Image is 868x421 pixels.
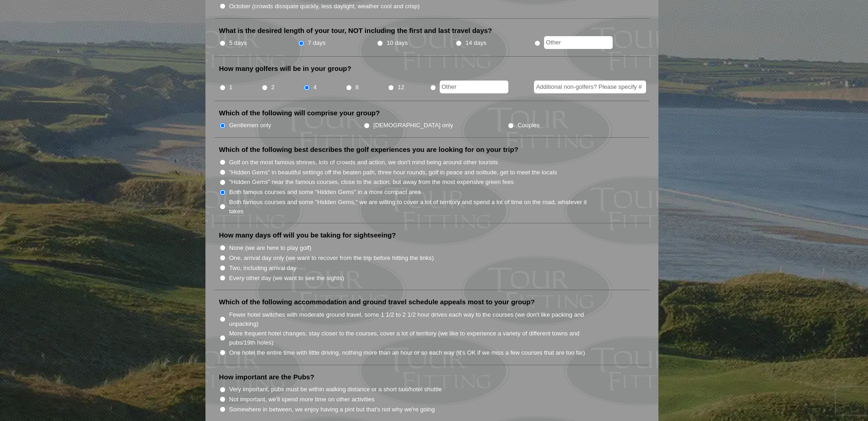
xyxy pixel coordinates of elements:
label: One hotel the entire time with little driving, nothing more than an hour or so each way (it’s OK ... [229,348,585,357]
label: Which of the following accommodation and ground travel schedule appeals most to your group? [219,297,535,307]
label: How many golfers will be in your group? [219,64,351,73]
label: 10 days [387,38,408,48]
label: "Hidden Gems" in beautiful settings off the beaten path, three hour rounds, golf in peace and sol... [229,168,557,177]
label: Two, including arrival day [229,264,297,273]
label: Not important, we'll spend more time on other activities [229,395,375,404]
label: Somewhere in between, we enjoy having a pint but that's not why we're going [229,405,435,414]
label: One, arrival day only (we want to recover from the trip before hitting the links) [229,254,434,263]
input: Other [440,81,508,93]
label: Every other day (we want to see the sights) [229,274,344,283]
label: Which of the following best describes the golf experiences you are looking for on your trip? [219,145,518,154]
label: Fewer hotel switches with moderate ground travel, some 1 1/2 to 2 1/2 hour drives each way to the... [229,310,597,328]
label: Both famous courses and some "Hidden Gems" in a more compact area [229,188,421,197]
label: None (we are here to play golf) [229,243,312,253]
label: Golf on the most famous shrines, lots of crowds and action, we don't mind being around other tour... [229,158,498,167]
label: Gentlemen only [229,121,271,130]
label: 4 [313,83,317,92]
label: Both famous courses and some "Hidden Gems," we are willing to cover a lot of territory and spend ... [229,198,597,216]
label: [DEMOGRAPHIC_DATA] only [373,121,453,130]
label: More frequent hotel changes, stay closer to the courses, cover a lot of territory (we like to exp... [229,329,597,347]
label: 12 [398,83,404,92]
label: Which of the following will comprise your group? [219,108,380,118]
input: Additional non-golfers? Please specify # [534,81,646,93]
label: How important are the Pubs? [219,372,314,382]
label: Couples [518,121,539,130]
label: 7 days [308,38,326,48]
input: Other [544,36,613,49]
label: 14 days [465,38,486,48]
label: How many days off will you be taking for sightseeing? [219,231,396,240]
label: What is the desired length of your tour, NOT including the first and last travel days? [219,26,492,35]
label: 8 [356,83,359,92]
label: "Hidden Gems" near the famous courses, close to the action, but away from the most expensive gree... [229,178,514,187]
label: October (crowds dissipate quickly, less daylight, weather cool and crisp) [229,2,420,11]
label: 5 days [229,38,247,48]
label: 2 [271,83,275,92]
label: 1 [229,83,232,92]
label: Very important, pubs must be within walking distance or a short taxi/hotel shuttle [229,385,442,394]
